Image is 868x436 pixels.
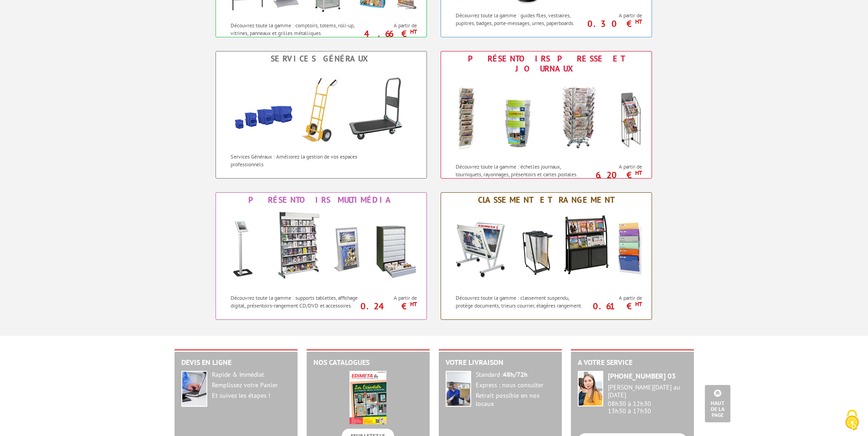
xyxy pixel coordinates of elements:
p: 6.20 € [584,172,642,178]
img: Classement et Rangement [446,207,647,289]
sup: HT [635,300,642,308]
div: [PERSON_NAME][DATE] au [DATE] [608,384,687,399]
p: 0.61 € [584,303,642,309]
h2: Nos catalogues [313,359,423,367]
img: widget-livraison.jpg [446,371,471,407]
a: Haut de la page [705,385,730,422]
div: Rapide & Immédiat [212,371,291,379]
span: A partir de [363,22,417,29]
img: Cookies (fenêtre modale) [841,409,863,431]
div: Remplissez votre Panier [212,381,291,390]
h2: A votre service [578,359,687,367]
img: widget-service.jpg [578,371,603,406]
p: Découvrez toute la gamme : classement suspendu, protège documents, trieurs courrier, étagères ran... [456,294,586,309]
a: Présentoirs Presse et Journaux Présentoirs Presse et Journaux Découvrez toute la gamme : échelles... [441,51,652,179]
strong: 48h/72h [503,370,528,379]
p: Découvrez toute la gamme : échelles journaux, tourniquets, rayonnages, présentoirs et cartes post... [456,163,586,178]
p: Services Généraux : Améliorez la gestion de vos espaces professionnels. [231,153,360,168]
img: widget-devis.jpg [181,371,207,407]
button: Cookies (fenêtre modale) [836,405,868,436]
strong: [PHONE_NUMBER] 03 [608,371,676,380]
span: A partir de [588,294,642,302]
sup: HT [635,18,642,26]
p: Découvrez toute la gamme : comptoirs, totems, roll-up, vitrines, panneaux et grilles métalliques. [231,21,360,37]
span: A partir de [588,12,642,19]
a: Services Généraux Services Généraux Services Généraux : Améliorez la gestion de vos espaces profe... [216,51,427,179]
p: 0.30 € [584,21,642,26]
img: Présentoirs Presse et Journaux [446,76,647,158]
span: A partir de [363,294,417,302]
div: Et suivez les étapes ! [212,392,291,400]
img: Présentoirs Multimédia [221,207,421,289]
div: Classement et Rangement [443,195,649,205]
div: Présentoirs Presse et Journaux [443,54,649,74]
div: Présentoirs Multimédia [218,195,424,205]
sup: HT [410,28,417,36]
div: Standard : [476,371,555,379]
div: Retrait possible en nos locaux [476,392,555,408]
sup: HT [410,300,417,308]
span: A partir de [588,163,642,170]
img: edimeta.jpeg [349,371,386,424]
a: Présentoirs Multimédia Présentoirs Multimédia Découvrez toute la gamme : supports tablettes, affi... [216,192,427,320]
a: Classement et Rangement Classement et Rangement Découvrez toute la gamme : classement suspendu, p... [441,192,652,320]
h2: Devis en ligne [181,359,291,367]
p: 0.24 € [359,303,417,309]
p: Découvrez toute la gamme : supports tablettes, affichage digital, présentoirs-rangement CD/DVD et... [231,294,360,309]
p: 4.66 € [359,31,417,36]
img: Services Généraux [221,66,421,148]
div: Express : nous consulter [476,381,555,390]
div: 08h30 à 12h30 13h30 à 17h30 [608,384,687,415]
h2: Votre livraison [446,359,555,367]
div: Services Généraux [218,54,424,64]
sup: HT [635,169,642,177]
p: Découvrez toute la gamme : guides files, vestiaires, pupitres, badges, porte-messages, urnes, pap... [456,11,586,27]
